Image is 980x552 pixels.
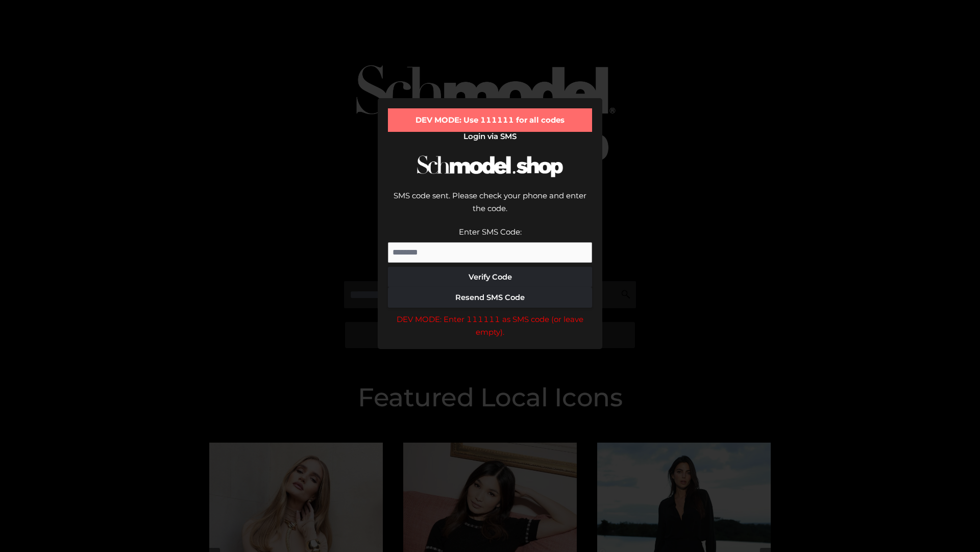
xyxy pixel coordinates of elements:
[413,146,567,187] img: Schmodel Logo
[388,267,592,287] button: Verify Code
[388,108,592,132] div: DEV MODE: Use 111111 for all codes
[388,313,592,339] div: DEV MODE: Enter 111111 as SMS code (or leave empty).
[388,287,592,308] button: Resend SMS Code
[388,189,592,225] div: SMS code sent. Please check your phone and enter the code.
[388,132,592,141] h2: Login via SMS
[459,227,522,237] label: Enter SMS Code:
